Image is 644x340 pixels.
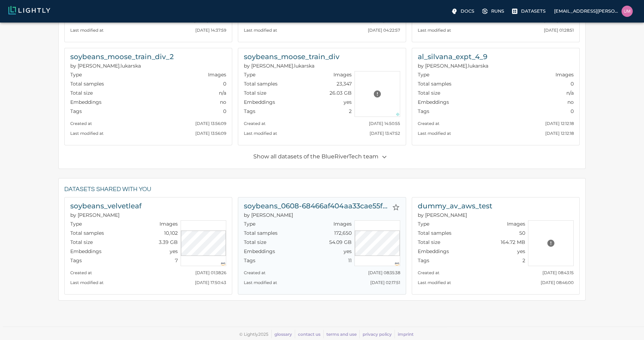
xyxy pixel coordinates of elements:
p: 2 [349,108,352,115]
p: Images [507,220,525,227]
p: Total size [418,239,440,246]
button: Preview cannot be loaded. Please ensure the datasource is configured correctly and that the refer... [370,87,384,101]
small: Created at [244,270,266,275]
p: Images [208,71,226,78]
a: soybeans_0608-68466af404aa33cae55f6201_nrg_jpgMalte Ebner (Lightly AG)Star datasetTypeImagesTotal... [238,197,406,295]
span: silvana.lukarska@bluerivertech.com (BlueRiverTech) [244,63,314,69]
button: Star dataset [389,200,403,214]
p: n/a [219,89,226,96]
p: yes [517,248,525,255]
p: Total size [70,239,93,246]
p: Embeddings [70,248,102,255]
small: Created at [70,121,92,126]
p: 2 [522,257,525,264]
h6: soybeans_moose_train_div [244,51,339,62]
p: Total samples [244,80,278,87]
small: [DATE] 08:46:00 [541,280,574,285]
a: soybeans_moose_train_divsilvana.lukarska@bluerivertech.com (BlueRiverTech)TypeImagesTotal samples... [238,48,406,145]
span: Aravind Venugopal (BlueRiverTech) [418,212,467,218]
p: Images [555,71,574,78]
p: Total size [244,89,266,96]
p: Tags [418,108,429,115]
small: [DATE] 08:43:15 [542,270,574,275]
span: Malte Ebner (Lightly AG) [244,212,293,218]
span: silvana.lukarska@bluerivertech.com (BlueRiverTech) [70,63,141,69]
small: [DATE] 14:50:55 [369,121,400,126]
label: [EMAIL_ADDRESS][PERSON_NAME][DOMAIN_NAME]uma.govindarajan@bluerivertech.com [551,4,636,19]
p: Total samples [244,229,278,237]
h6: dummy_av_aws_test [418,200,492,212]
p: Total samples [418,80,451,87]
p: Embeddings [418,248,449,255]
a: soybeans_moose_train_div_2silvana.lukarska@bluerivertech.com (BlueRiverTech)TypeImagesTotal sampl... [64,48,232,145]
small: [DATE] 09:03:25 [194,18,226,23]
small: Last modified at [418,131,451,136]
small: [DATE] 13:47:52 [370,131,400,136]
p: Tags [70,257,82,264]
small: Last modified at [70,280,104,285]
p: Datasets [521,8,546,14]
img: uma.govindarajan@bluerivertech.com [622,6,633,17]
h6: al_silvana_expt_4_9 [418,51,488,62]
small: Last modified at [70,28,104,33]
small: [DATE] 14:37:59 [195,28,226,33]
p: 54.09 GB [329,239,352,246]
p: Total size [70,89,93,96]
p: Type [418,71,429,78]
p: Tags [244,257,255,264]
p: Tags [244,108,255,115]
p: Type [70,71,82,78]
p: 10,102 [164,229,178,237]
p: 50 [519,229,525,237]
a: dummy_av_aws_testAravind Venugopal (BlueRiverTech)TypeImagesTotal samples50Total size164.72 MBEmb... [412,197,580,295]
p: 23,347 [337,80,352,87]
img: Lightly [8,6,50,14]
small: Created at [418,18,440,23]
a: imprint [398,332,414,337]
p: Type [70,220,82,227]
small: [DATE] 04:22:57 [368,28,400,33]
p: Type [244,71,255,78]
small: Created at [418,121,440,126]
p: [EMAIL_ADDRESS][PERSON_NAME][DOMAIN_NAME] [554,8,619,14]
p: 0 [223,108,226,115]
p: Docs [461,8,474,14]
p: Images [160,220,178,227]
p: 164.72 MB [501,239,525,246]
a: terms and use [326,332,357,337]
p: n/a [566,89,574,96]
small: [DATE] 13:56:09 [195,121,226,126]
h6: soybeans_velvetleaf [70,200,142,212]
p: yes [344,99,352,106]
a: glossary [274,332,292,337]
p: no [567,99,574,106]
p: Embeddings [70,99,102,106]
p: Images [333,220,352,227]
p: Total size [244,239,266,246]
p: Total samples [70,80,104,87]
small: [DATE] 18:15:30 [370,18,400,23]
p: Embeddings [244,99,275,106]
span: silvana.lukarska@bluerivertech.com (BlueRiverTech) [418,63,488,69]
label: Runs [480,6,507,17]
small: [DATE] 13:56:09 [195,131,226,136]
p: Tags [70,108,82,115]
small: Last modified at [244,28,277,33]
h6: soybeans_0608-68466af404aa33cae55f6201_nrg_jpg [244,200,389,212]
p: 172,650 [334,229,352,237]
p: Total size [418,89,440,96]
small: [DATE] 17:50:43 [195,280,226,285]
button: Preview cannot be loaded. Please ensure the datasource is configured correctly and that the refer... [544,236,558,250]
p: 7 [175,257,178,264]
p: 0 [571,80,574,87]
a: soybeans_velvetleafMalte Ebner (Lightly AG)TypeImagesTotal samples10,102Total size3.39 GBEmbeddin... [64,197,232,295]
a: Datasets [510,6,548,17]
small: Created at [244,18,266,23]
span: © Lightly 2025 [239,332,268,337]
p: no [220,99,226,106]
small: [DATE] 12:12:18 [545,131,574,136]
small: Last modified at [70,131,104,136]
small: Last modified at [244,131,277,136]
p: Embeddings [244,248,275,255]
